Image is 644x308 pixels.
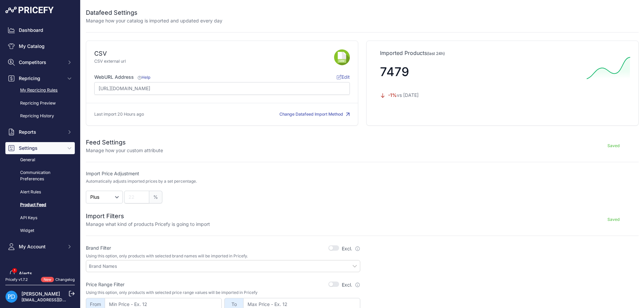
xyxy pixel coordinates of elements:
label: Import Price Adjustment [86,170,360,177]
button: Settings [5,142,75,154]
a: Alert Rules [5,186,75,198]
label: Price Range Filter [86,281,124,288]
span: New [41,277,54,283]
a: General [5,154,75,166]
label: Excl. [342,282,360,288]
input: 22 [124,191,149,203]
span: % [149,191,162,203]
span: Settings [19,145,63,151]
span: Competitors [19,59,63,66]
a: [PERSON_NAME] [21,291,60,297]
span: 7479 [380,64,409,79]
span: (last 24h) [427,51,445,56]
button: My Account [5,241,75,253]
div: CSV [94,49,107,58]
button: Saved [588,214,639,225]
a: My Catalog [5,40,75,52]
img: Pricefy Logo [5,7,54,13]
div: Pricefy v1.7.2 [5,277,28,283]
h2: Feed Settings [86,138,163,147]
a: Widget [5,225,75,237]
span: My Account [19,243,63,250]
p: vs [DATE] [380,92,581,99]
a: Repricing Preview [5,98,75,109]
input: Brand Names [89,263,360,269]
a: API Keys [5,212,75,224]
input: https://www.site.com/products_feed.csv [94,82,350,95]
p: CSV external url [94,58,334,65]
span: Reports [19,129,63,135]
p: Automatically adjusts imported prices by a set percentage. [86,179,197,184]
a: Help [137,75,150,80]
h2: Import Filters [86,211,210,221]
p: Using this option, only products with selected price range values will be imported in Pricefy [86,290,360,295]
span: Edit [337,74,350,80]
p: Manage how your catalog is imported and updated every day [86,17,222,24]
button: Competitors [5,56,75,68]
a: Communication Preferences [5,167,75,185]
button: Saved [588,140,639,151]
p: Imported Products [380,49,625,57]
button: Reports [5,126,75,138]
label: Excl. [342,245,360,252]
label: WebURL Address [94,74,150,80]
nav: Sidebar [5,24,75,305]
span: -1% [388,92,397,98]
p: Using this option, only products with selected brand names will be imported in Pricefy. [86,253,360,259]
label: Brand Filter [86,245,111,251]
a: Product Feed [5,199,75,211]
h2: Datafeed Settings [86,8,222,17]
a: My Repricing Rules [5,84,75,96]
p: Manage what kind of products Pricefy is going to import [86,221,210,228]
a: Alerts [5,267,75,280]
button: Change Datafeed Import Method [279,111,350,118]
span: Repricing [19,75,63,82]
a: Repricing History [5,110,75,122]
button: Repricing [5,72,75,84]
p: Last import 20 Hours ago [94,111,144,118]
a: Dashboard [5,24,75,36]
a: [EMAIL_ADDRESS][DOMAIN_NAME] [21,297,92,302]
p: Manage how your custom attribute [86,147,163,154]
a: Changelog [55,277,75,282]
